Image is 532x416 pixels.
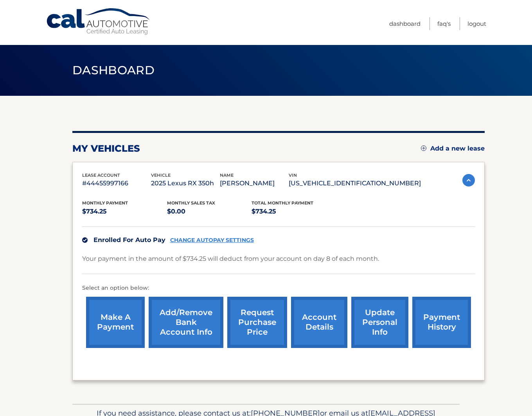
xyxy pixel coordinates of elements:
[72,63,155,77] span: Dashboard
[82,178,151,189] p: #44455997166
[167,200,215,206] span: Monthly sales Tax
[412,297,471,348] a: payment history
[86,297,145,348] a: make a payment
[170,237,254,244] a: CHANGE AUTOPAY SETTINGS
[93,236,165,244] span: Enrolled For Auto Pay
[220,172,234,178] span: name
[72,143,140,154] h2: my vehicles
[167,206,252,217] p: $0.00
[151,178,220,189] p: 2025 Lexus RX 350h
[351,297,408,348] a: update personal info
[82,237,88,243] img: check.svg
[421,145,485,152] a: Add a new lease
[227,297,287,348] a: request purchase price
[82,206,167,217] p: $734.25
[289,178,421,189] p: [US_VEHICLE_IDENTIFICATION_NUMBER]
[421,145,426,151] img: add.svg
[291,297,347,348] a: account details
[149,297,223,348] a: Add/Remove bank account info
[220,178,289,189] p: [PERSON_NAME]
[82,283,475,293] p: Select an option below:
[252,200,313,206] span: Total Monthly Payment
[462,174,475,186] img: accordion-active.svg
[82,253,379,264] p: Your payment in the amount of $734.25 will deduct from your account on day 8 of each month.
[289,172,297,178] span: vin
[151,172,171,178] span: vehicle
[467,17,486,30] a: Logout
[437,17,451,30] a: FAQ's
[82,200,128,206] span: Monthly Payment
[46,8,151,36] a: Cal Automotive
[252,206,336,217] p: $734.25
[389,17,421,30] a: Dashboard
[82,172,120,178] span: lease account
